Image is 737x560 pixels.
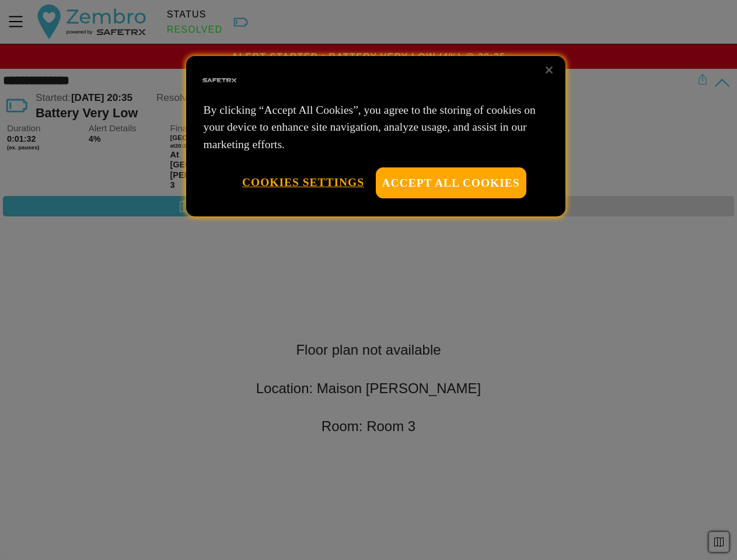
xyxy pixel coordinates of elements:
button: Cookies Settings [242,167,364,197]
p: By clicking “Accept All Cookies”, you agree to the storing of cookies on your device to enhance s... [204,101,548,153]
button: Close [536,57,562,83]
div: Privacy [186,56,565,216]
button: Accept All Cookies [376,167,526,198]
img: Safe Tracks [201,62,238,99]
